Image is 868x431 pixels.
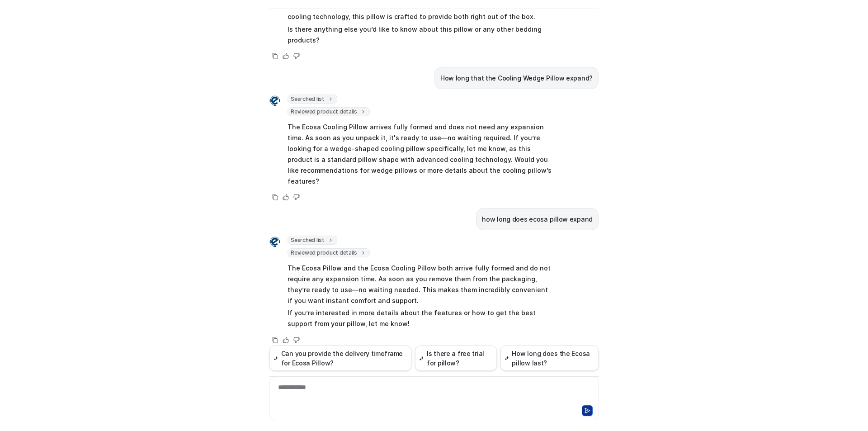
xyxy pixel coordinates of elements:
button: How long does the Ecosa pillow last? [500,346,599,371]
p: Is there anything else you’d like to know about this pillow or any other bedding products? [288,24,552,46]
p: how long does ecosa pillow expand [482,214,593,225]
p: How long that the Cooling Wedge Pillow expand? [440,73,593,84]
span: Searched list [288,236,337,245]
p: The Ecosa Pillow and the Ecosa Cooling Pillow both arrive fully formed and do not require any exp... [288,263,552,306]
span: Reviewed product details [288,107,370,116]
p: If you’re interested in more details about the features or how to get the best support from your ... [288,308,552,329]
p: The Ecosa Cooling Pillow arrives fully formed and does not need any expansion time. As soon as yo... [288,122,552,187]
button: Is there a free trial for pillow? [415,346,497,371]
img: Widget [269,237,280,247]
img: Widget [269,95,280,106]
button: Can you provide the delivery timeframe for Ecosa Pillow? [269,346,411,371]
span: Reviewed product details [288,248,370,257]
span: Searched list [288,95,337,104]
